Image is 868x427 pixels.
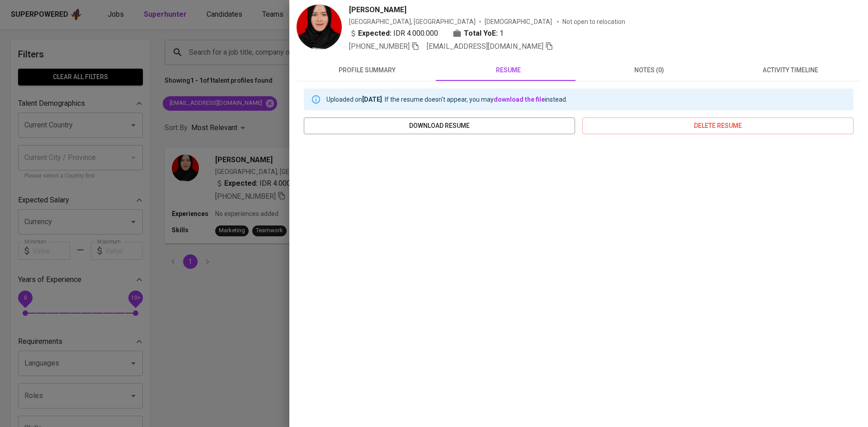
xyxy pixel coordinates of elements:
span: delete resume [590,120,846,131]
a: download the file [494,96,545,103]
b: Total YoE: [464,28,498,39]
button: delete resume [582,117,854,134]
span: [DEMOGRAPHIC_DATA] [485,17,553,26]
span: download resume [311,120,568,131]
img: 5f3a1d52f4db767568506ebcefa323df.jpg [297,5,342,50]
span: 1 [500,28,504,39]
b: [DATE] [362,96,382,103]
div: Uploaded on . If the resume doesn't appear, you may instead. [326,91,567,108]
span: profile summary [302,65,432,76]
button: download resume [304,117,575,134]
p: Not open to relocation [562,17,625,26]
div: [GEOGRAPHIC_DATA], [GEOGRAPHIC_DATA] [349,17,476,26]
span: activity timeline [725,65,855,76]
span: [EMAIL_ADDRESS][DOMAIN_NAME] [427,42,543,51]
b: Expected: [358,28,392,39]
iframe: 085382fc5086b542448490adccd32263.pdf [304,141,854,413]
div: IDR 4.000.000 [349,28,438,39]
span: [PHONE_NUMBER] [349,42,410,51]
span: notes (0) [584,65,714,76]
span: resume [443,65,573,76]
span: [PERSON_NAME] [349,5,406,15]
